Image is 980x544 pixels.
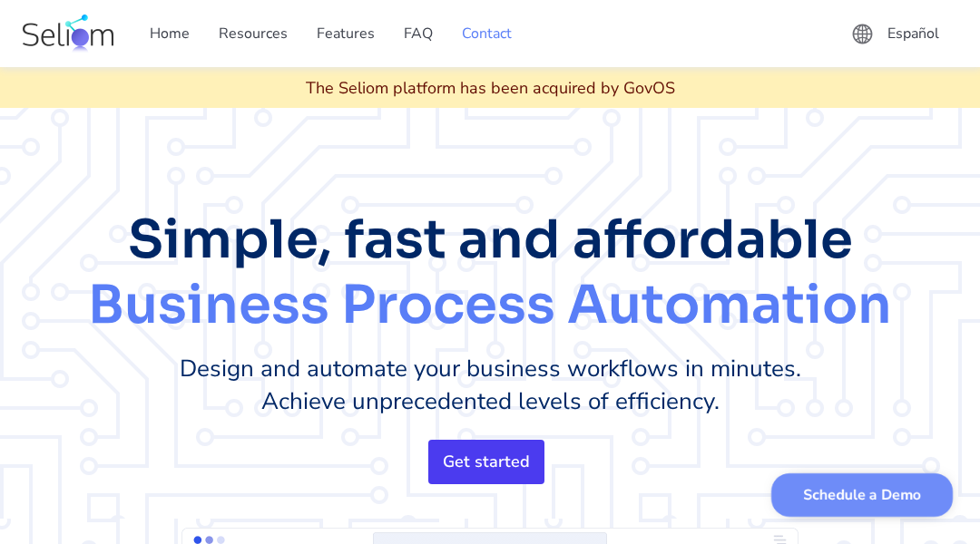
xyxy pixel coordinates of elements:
[128,207,853,273] span: Simple, fast and affordable
[306,77,675,99] div: The Seliom platform has been acquired by GovOS
[81,353,899,418] p: Design and automate your business workflows in minutes. Achieve unprecedented levels of efficiency.
[428,440,544,484] a: Get started
[81,208,899,338] h1: Business Process Automation
[874,12,957,55] a: Español
[204,8,302,59] a: Resources
[135,8,204,59] a: Home
[389,8,447,59] a: FAQ
[447,8,526,59] a: Contact
[302,8,389,59] a: Features
[443,451,530,472] div: Get started
[771,473,953,517] a: Schedule a Demo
